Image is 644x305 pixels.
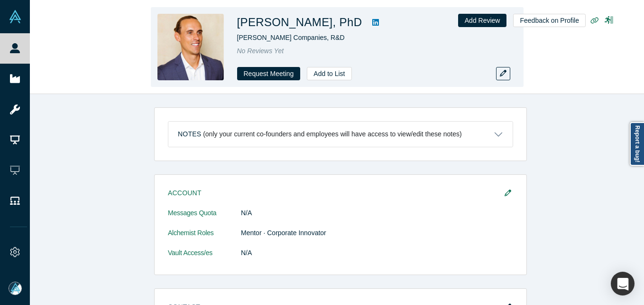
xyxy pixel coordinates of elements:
[9,10,22,23] img: Alchemist Vault Logo
[237,34,345,41] span: [PERSON_NAME] Companies, R&D
[237,47,284,55] span: No Reviews Yet
[9,282,22,295] img: Mia Scott's Account
[178,129,201,139] h3: Notes
[513,14,586,27] button: Feedback on Profile
[237,67,301,80] button: Request Meeting
[168,248,241,268] dt: Vault Access/es
[241,208,513,218] dd: N/A
[168,228,241,248] dt: Alchemist Roles
[157,14,224,80] img: Rocky Graziose, PhD's Profile Image
[237,14,362,31] h1: [PERSON_NAME], PhD
[168,122,513,147] button: Notes (only your current co-founders and employees will have access to view/edit these notes)
[307,67,351,80] button: Add to List
[203,130,462,138] p: (only your current co-founders and employees will have access to view/edit these notes)
[241,248,513,258] dd: N/A
[630,122,644,166] a: Report a bug!
[168,208,241,228] dt: Messages Quota
[241,228,513,238] dd: Mentor · Corporate Innovator
[168,188,500,198] h3: Account
[458,14,507,27] button: Add Review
